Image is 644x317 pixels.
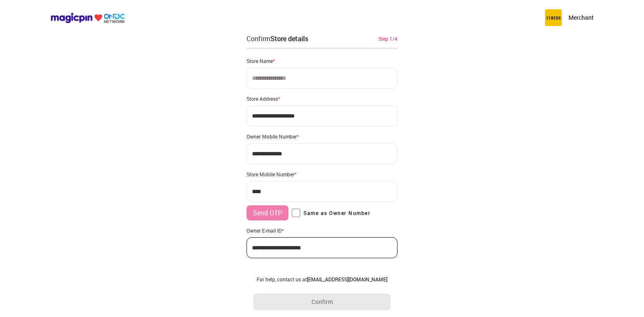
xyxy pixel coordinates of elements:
[247,95,397,102] div: Store Address
[247,133,397,140] div: Owner Mobile Number
[378,35,397,42] div: Step 1/4
[247,34,308,44] div: Confirm
[292,209,370,217] label: Same as Owner Number
[247,171,397,178] div: Store Mobile Number
[247,205,288,220] button: Send OTP
[247,227,397,234] div: Owner E-mail ID
[253,293,391,310] button: Confirm
[545,9,562,26] img: circus.b677b59b.png
[569,13,594,22] p: Merchant
[247,58,397,64] div: Store Name
[292,209,300,217] input: Same as Owner Number
[307,276,387,283] a: [EMAIL_ADDRESS][DOMAIN_NAME]
[253,276,391,283] div: For help, contact us at
[270,34,308,43] div: Store details
[50,12,125,24] img: ondc-logo-new-small.8a59708e.svg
